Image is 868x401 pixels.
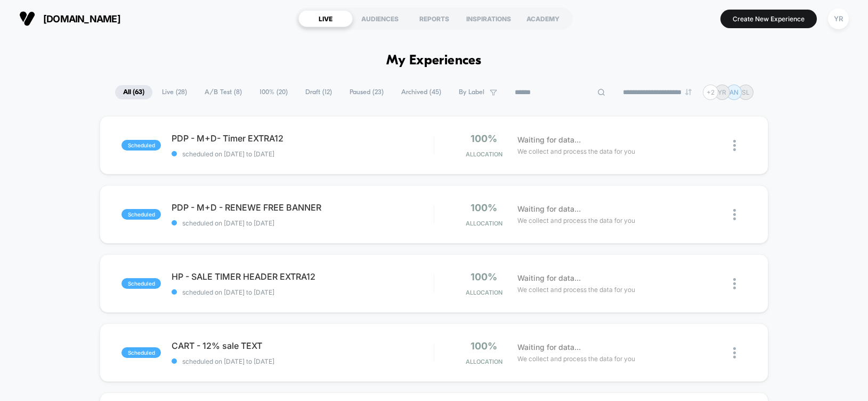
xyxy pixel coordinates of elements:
[461,10,516,27] div: INSPIRATIONS
[459,88,484,96] span: By Label
[172,340,433,351] span: CART - 12% sale TEXT
[19,11,35,27] img: Visually logo
[16,10,124,27] button: [DOMAIN_NAME]
[121,278,161,289] span: scheduled
[733,278,736,289] img: close
[353,10,407,27] div: AUDIENCES
[516,10,570,27] div: ACADEMY
[720,10,817,28] button: Create New Experience
[172,288,433,296] span: scheduled on [DATE] to [DATE]
[466,220,502,227] span: Allocation
[703,85,718,100] div: + 2
[197,85,250,99] span: A/B Test ( 8 )
[470,202,497,213] span: 100%
[729,88,739,96] p: AN
[470,340,497,352] span: 100%
[172,271,433,282] span: HP - SALE TIMER HEADER EXTRA12
[828,9,849,29] div: YR
[517,146,635,156] span: We collect and process the data for you
[252,85,296,99] span: 100% ( 20 )
[342,85,392,99] span: Paused ( 23 )
[172,357,433,365] span: scheduled on [DATE] to [DATE]
[386,53,482,69] h1: My Experiences
[407,10,461,27] div: REPORTS
[517,272,581,284] span: Waiting for data...
[121,209,161,220] span: scheduled
[742,88,750,96] p: SL
[172,202,433,213] span: PDP - M+D - RENEWE FREE BANNER
[733,140,736,151] img: close
[43,13,120,24] span: [DOMAIN_NAME]
[298,10,353,27] div: LIVE
[733,347,736,358] img: close
[115,85,152,99] span: All ( 63 )
[517,285,635,295] span: We collect and process the data for you
[733,209,736,220] img: close
[172,150,433,158] span: scheduled on [DATE] to [DATE]
[297,85,340,99] span: Draft ( 12 )
[825,8,852,30] button: YR
[685,89,692,95] img: end
[517,203,581,215] span: Waiting for data...
[517,215,635,225] span: We collect and process the data for you
[121,347,161,358] span: scheduled
[466,289,502,296] span: Allocation
[466,151,502,158] span: Allocation
[393,85,449,99] span: Archived ( 45 )
[172,219,433,227] span: scheduled on [DATE] to [DATE]
[121,140,161,151] span: scheduled
[517,354,635,364] span: We collect and process the data for you
[172,133,433,144] span: PDP - M+D- Timer EXTRA12
[470,133,497,144] span: 100%
[517,341,581,353] span: Waiting for data...
[470,271,497,282] span: 100%
[718,88,726,96] p: YR
[154,85,195,99] span: Live ( 28 )
[466,358,502,365] span: Allocation
[517,134,581,146] span: Waiting for data...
